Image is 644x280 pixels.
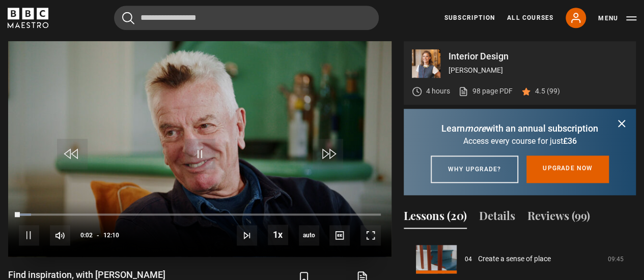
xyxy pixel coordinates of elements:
[449,65,628,76] p: [PERSON_NAME]
[8,41,391,257] video-js: Video Player
[8,8,48,28] svg: BBC Maestro
[426,86,450,97] p: 4 hours
[449,52,628,61] p: Interior Design
[122,12,134,24] button: Submit the search query
[50,225,70,245] button: Mute
[19,225,39,245] button: Pause
[268,225,288,245] button: Playback Rate
[19,213,381,215] div: Progress Bar
[598,13,636,23] button: Toggle navigation
[563,136,577,146] span: £36
[478,254,551,264] a: Create a sense of place
[527,207,590,229] button: Reviews (99)
[458,86,513,97] a: 98 page PDF
[416,135,624,147] p: Access every course for just
[329,225,350,245] button: Captions
[237,225,257,245] button: Next Lesson
[431,155,518,183] a: Why upgrade?
[80,226,93,244] span: 0:02
[299,225,319,245] div: Current quality: 720p
[535,86,560,97] p: 4.5 (99)
[526,155,609,183] a: Upgrade now
[360,225,381,245] button: Fullscreen
[97,232,99,239] span: -
[299,225,319,245] span: auto
[114,6,379,30] input: Search
[103,226,119,244] span: 12:10
[465,123,486,134] i: more
[479,207,515,229] button: Details
[416,121,624,135] p: Learn with an annual subscription
[404,207,467,229] button: Lessons (20)
[507,13,553,22] a: All Courses
[444,13,495,22] a: Subscription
